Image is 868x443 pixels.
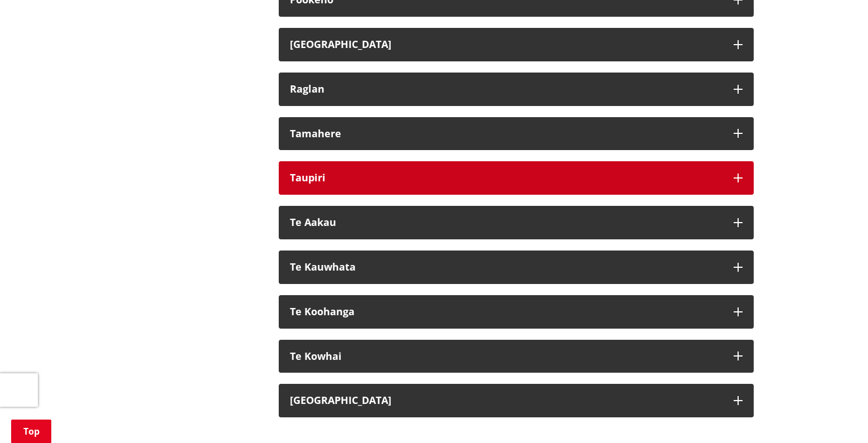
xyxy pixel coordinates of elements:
button: Te Koohanga [279,295,754,329]
button: Raglan [279,73,754,106]
h3: Te Kowhai [290,351,722,362]
h3: [GEOGRAPHIC_DATA] [290,39,722,50]
h3: Te Koohanga [290,306,722,317]
button: Te Aakau [279,206,754,239]
h3: Te Kauwhata [290,262,722,273]
button: [GEOGRAPHIC_DATA] [279,384,754,417]
h3: [GEOGRAPHIC_DATA] [290,395,722,406]
button: [GEOGRAPHIC_DATA] [279,28,754,61]
button: Tamahere [279,117,754,151]
h3: Tamahere [290,128,722,139]
h3: Te Aakau [290,217,722,228]
a: Top [11,420,51,443]
button: Te Kowhai [279,340,754,373]
h3: Raglan [290,84,722,95]
button: Taupiri [279,161,754,195]
iframe: Messenger Launcher [817,396,857,436]
h3: Taupiri [290,172,722,184]
button: Te Kauwhata [279,251,754,284]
